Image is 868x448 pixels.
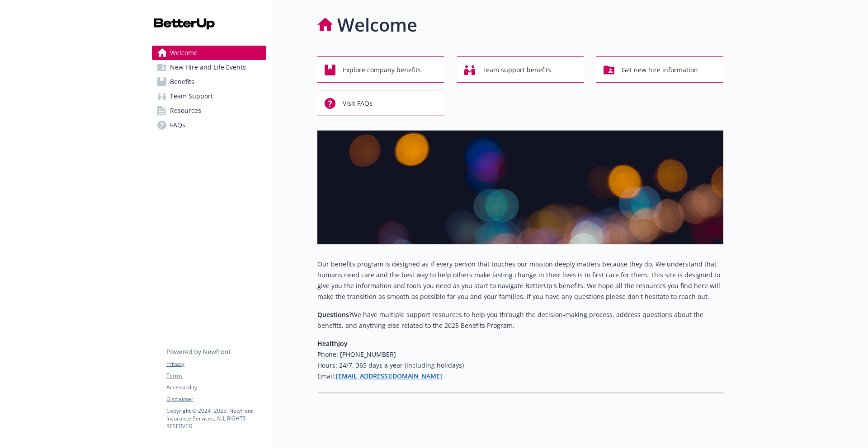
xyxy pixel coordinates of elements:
[317,360,723,371] h6: Hours: 24/7, 365 days a year (including holidays)​
[596,56,723,83] button: Get new hire information
[152,60,266,75] a: New Hire and Life Events
[336,372,442,380] a: [EMAIL_ADDRESS][DOMAIN_NAME]
[166,383,266,392] a: Accessibility
[170,118,185,132] span: FAQs
[170,103,201,118] span: Resources
[317,90,444,116] button: Visit FAQs
[317,131,723,244] img: overview page banner
[166,407,266,430] p: Copyright © 2024 - 2025 , Newfront Insurance Services, ALL RIGHTS RESERVED
[317,349,723,360] h6: Phone: [PHONE_NUMBER]
[317,259,723,302] p: Our benefits program is designed as if every person that touches our mission deeply matters becau...
[317,339,348,348] strong: HealthJoy
[170,46,198,60] span: Welcome
[170,89,213,103] span: Team Support
[622,61,698,79] span: Get new hire information
[457,56,584,83] button: Team support benefits
[337,11,417,38] h1: Welcome
[317,56,444,83] button: Explore company benefits
[166,372,266,380] a: Terms
[152,75,266,89] a: Benefits
[152,103,266,118] a: Resources
[170,60,246,75] span: New Hire and Life Events
[152,46,266,60] a: Welcome
[317,371,723,382] h6: Email:
[152,118,266,132] a: FAQs
[166,395,266,403] a: Disclaimer
[317,310,352,319] strong: Questions?
[166,360,266,368] a: Privacy
[482,61,551,79] span: Team support benefits
[343,95,373,112] span: Visit FAQs
[170,75,194,89] span: Benefits
[317,309,723,331] p: We have multiple support resources to help you through the decision-making process, address quest...
[343,61,421,79] span: Explore company benefits
[152,89,266,103] a: Team Support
